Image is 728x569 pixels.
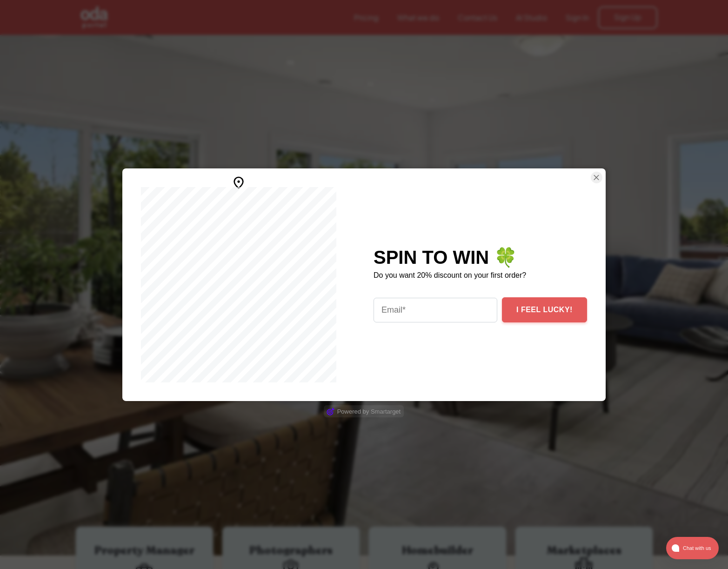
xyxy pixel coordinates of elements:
[231,175,246,190] img: svg+xml;charset=utf-8,%0A%3Csvg%20xmlns%3D%22http%3A%2F%2Fwww.w3.org%2F2000%2Fsvg%22%20height%3D%...
[374,270,587,280] p: Do you want 20% discount on your first order?
[374,247,587,267] div: SPIN TO WIN 🍀
[374,297,497,322] input: Email*
[679,543,713,553] span: Chat with us
[592,172,601,183] img: Close Button Icon
[591,172,602,183] button: Close Smartarget Popup
[502,297,587,322] button: I FEEL LUCKY!
[666,537,719,559] button: atlas-launcher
